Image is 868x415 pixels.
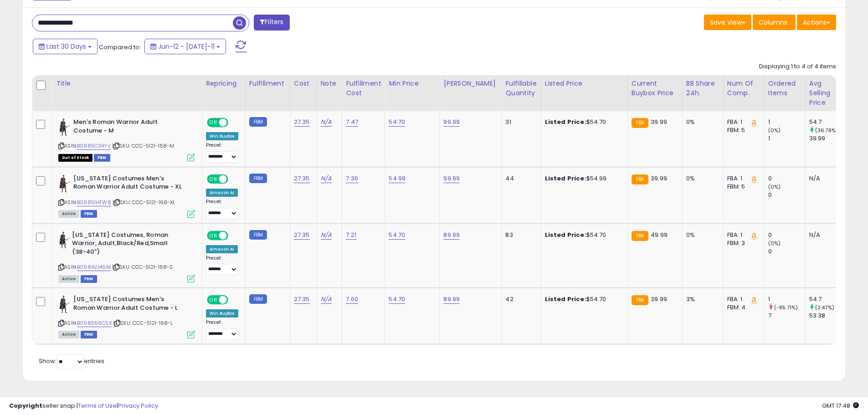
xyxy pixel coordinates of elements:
div: Fulfillment Cost [346,79,381,98]
a: B098566CSX [77,319,112,327]
button: Last 30 Days [33,39,98,54]
div: Preset: [206,319,238,340]
b: Listed Price: [545,118,586,126]
div: 39.99 [809,134,846,143]
span: | SKU: CCC-5121-168-L [113,319,173,327]
small: FBM [249,117,267,127]
div: Win BuyBox [206,309,238,318]
b: Listed Price: [545,295,586,303]
div: Fulfillment [249,79,286,88]
div: $54.99 [545,174,621,183]
span: 39.99 [651,295,667,303]
span: OFF [227,231,241,239]
div: 1 [768,134,805,143]
b: [US_STATE] Costumes Men's Roman Warrior Adult Costume - L [73,295,184,314]
div: FBA: 1 [727,174,757,183]
a: 27.35 [294,174,310,183]
img: 31dP4ewRMwL._SL40_.jpg [58,231,70,249]
img: 417+jNU0CZL._SL40_.jpg [58,295,71,313]
div: Displaying 1 to 4 of 4 items [759,62,836,71]
small: FBM [249,294,267,304]
div: Amazon AI [206,245,238,253]
div: FBM: 5 [727,183,757,191]
div: BB Share 24h. [686,79,719,98]
small: (36.78%) [815,127,838,134]
b: Listed Price: [545,174,586,183]
div: 83 [505,231,534,239]
div: FBM: 4 [727,303,757,312]
span: All listings that are currently out of stock and unavailable for purchase on Amazon [58,154,92,162]
span: Compared to: [99,43,141,51]
div: $54.70 [545,231,621,239]
span: FBM [81,275,97,283]
div: N/A [809,231,839,239]
b: [US_STATE] Costumes Men's Roman Warrior Adult Costume - XL [73,174,184,194]
div: 0% [686,118,716,126]
div: 53.38 [809,312,846,320]
div: Listed Price [545,79,624,88]
div: Repricing [206,79,241,88]
div: 3% [686,295,716,303]
a: 7.60 [346,295,358,304]
div: 42 [505,295,534,303]
div: Cost [294,79,313,88]
div: Note [321,79,339,88]
a: 54.70 [389,295,405,304]
div: 0 [768,231,805,239]
div: FBM: 3 [727,239,757,247]
img: 417+jNU0CZL._SL40_.jpg [58,118,71,136]
span: All listings currently available for purchase on Amazon [58,275,79,283]
a: 54.70 [389,118,405,127]
div: 0% [686,231,716,239]
span: FBM [81,331,97,338]
small: FBA [632,295,648,305]
div: N/A [809,174,839,183]
div: Num of Comp. [727,79,760,98]
a: N/A [321,174,332,183]
a: B09851HFW8 [77,199,111,206]
span: Jun-12 - [DATE]-11 [158,42,215,51]
button: Actions [797,15,836,30]
div: Current Buybox Price [632,79,678,98]
div: Avg Selling Price [809,79,842,108]
button: Save View [704,15,751,30]
div: 0 [768,191,805,199]
div: FBA: 1 [727,118,757,126]
div: Amazon AI [206,189,238,197]
div: 44 [505,174,534,183]
a: B0984VJ46M [77,263,111,271]
div: 0 [768,247,805,256]
div: Preset: [206,199,238,219]
div: 54.7 [809,295,846,303]
span: 39.99 [651,118,667,126]
a: 89.99 [443,295,460,304]
a: 99.99 [443,174,460,183]
div: Win BuyBox [206,132,238,140]
span: Show: entries [39,357,104,365]
div: ASIN: [58,295,195,338]
small: FBA [632,118,648,128]
b: Listed Price: [545,231,586,239]
small: (2.47%) [815,304,834,311]
span: OFF [227,296,241,304]
div: Title [56,79,198,88]
span: ON [208,119,219,127]
span: FBM [81,210,97,218]
div: Ordered Items [768,79,801,98]
div: FBM: 5 [727,126,757,134]
a: Privacy Policy [118,401,158,410]
small: (-85.71%) [774,304,798,311]
div: 54.7 [809,118,846,126]
span: All listings currently available for purchase on Amazon [58,331,79,338]
button: Columns [753,15,796,30]
div: $54.70 [545,118,621,126]
div: 1 [768,118,805,126]
a: N/A [321,118,332,127]
small: FBA [632,231,648,241]
div: Min Price [389,79,436,88]
div: ASIN: [58,231,195,282]
a: 27.35 [294,118,310,127]
button: Filters [254,15,289,31]
div: $54.70 [545,295,621,303]
a: N/A [321,295,332,304]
